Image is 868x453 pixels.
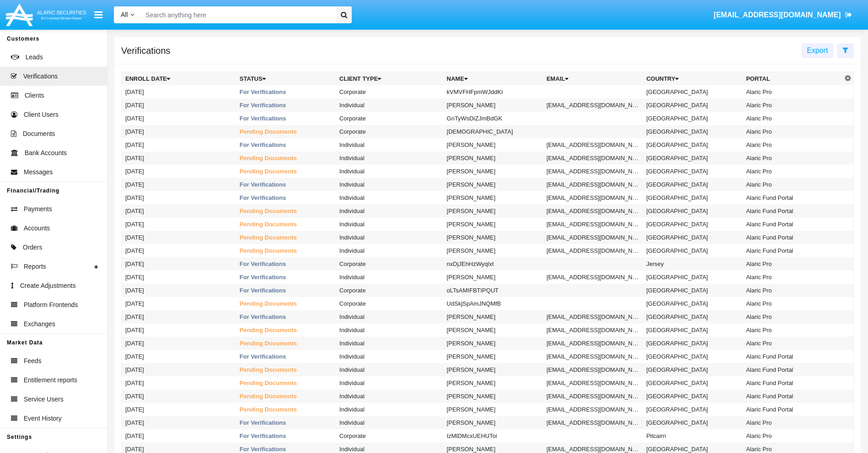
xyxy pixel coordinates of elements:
td: Alaric Pro [742,323,842,337]
td: Corporate [336,85,443,99]
td: Alaric Fund Portal [742,244,842,257]
td: [GEOGRAPHIC_DATA] [642,99,742,112]
td: [PERSON_NAME] [443,323,543,337]
td: [DATE] [122,125,236,138]
td: For Verifications [236,191,336,204]
span: Platform Frontends [24,300,78,310]
td: [DATE] [122,350,236,363]
td: [GEOGRAPHIC_DATA] [642,284,742,297]
th: Enroll Date [122,72,236,86]
td: [DATE] [122,271,236,284]
td: Individual [336,178,443,191]
td: [EMAIL_ADDRESS][DOMAIN_NAME] [543,178,642,191]
td: [DATE] [122,231,236,244]
td: Individual [336,390,443,403]
td: [PERSON_NAME] [443,231,543,244]
th: Name [443,72,543,86]
td: Alaric Fund Portal [742,191,842,204]
td: [GEOGRAPHIC_DATA] [642,165,742,178]
a: All [114,10,141,20]
td: [GEOGRAPHIC_DATA] [642,297,742,310]
th: Client Type [336,72,443,86]
td: Pending Documents [236,151,336,165]
td: For Verifications [236,257,336,271]
td: Individual [336,350,443,363]
td: [EMAIL_ADDRESS][DOMAIN_NAME] [543,165,642,178]
span: Clients [25,91,44,100]
td: [PERSON_NAME] [443,271,543,284]
td: [PERSON_NAME] [443,191,543,204]
td: Pending Documents [236,231,336,244]
td: [GEOGRAPHIC_DATA] [642,363,742,376]
td: GnTyWsDiZJmBdGK [443,112,543,125]
td: Corporate [336,429,443,443]
td: For Verifications [236,284,336,297]
td: For Verifications [236,99,336,112]
td: Alaric Fund Portal [742,231,842,244]
td: [GEOGRAPHIC_DATA] [642,151,742,165]
td: Corporate [336,297,443,310]
td: Alaric Pro [742,85,842,99]
td: [GEOGRAPHIC_DATA] [642,350,742,363]
td: Pending Documents [236,403,336,416]
td: [DATE] [122,138,236,151]
td: Alaric Pro [742,271,842,284]
td: [EMAIL_ADDRESS][DOMAIN_NAME] [543,271,642,284]
td: For Verifications [236,310,336,323]
td: Individual [336,99,443,112]
td: [EMAIL_ADDRESS][DOMAIN_NAME] [543,363,642,376]
td: Individual [336,218,443,231]
td: Individual [336,363,443,376]
td: Alaric Pro [742,99,842,112]
span: Verifications [23,72,57,81]
td: IzMlDMcxUEHUToi [443,429,543,443]
td: Pending Documents [236,218,336,231]
td: Individual [336,151,443,165]
td: Alaric Fund Portal [742,218,842,231]
td: [EMAIL_ADDRESS][DOMAIN_NAME] [543,138,642,151]
td: Alaric Pro [742,138,842,151]
td: Alaric Pro [742,416,842,429]
td: [GEOGRAPHIC_DATA] [642,112,742,125]
td: For Verifications [236,178,336,191]
span: [EMAIL_ADDRESS][DOMAIN_NAME] [714,11,841,19]
td: Corporate [336,125,443,138]
td: [GEOGRAPHIC_DATA] [642,138,742,151]
td: [DATE] [122,323,236,337]
span: Leads [26,52,43,62]
span: Messages [24,167,53,177]
td: Alaric Pro [742,310,842,323]
span: Payments [24,204,52,214]
td: [EMAIL_ADDRESS][DOMAIN_NAME] [543,151,642,165]
td: For Verifications [236,138,336,151]
th: Country [642,72,742,86]
td: For Verifications [236,350,336,363]
input: Search [141,6,333,23]
td: [DATE] [122,151,236,165]
td: [GEOGRAPHIC_DATA] [642,178,742,191]
td: [PERSON_NAME] [443,350,543,363]
td: [EMAIL_ADDRESS][DOMAIN_NAME] [543,376,642,390]
td: [EMAIL_ADDRESS][DOMAIN_NAME] [543,99,642,112]
td: Individual [336,376,443,390]
span: Orders [23,243,42,252]
td: Individual [336,416,443,429]
td: [EMAIL_ADDRESS][DOMAIN_NAME] [543,350,642,363]
td: [DATE] [122,337,236,350]
td: For Verifications [236,429,336,443]
td: Individual [336,204,443,218]
td: Individual [336,337,443,350]
td: [DATE] [122,416,236,429]
td: Individual [336,310,443,323]
td: [PERSON_NAME] [443,138,543,151]
td: Individual [336,271,443,284]
td: Alaric Fund Portal [742,204,842,218]
td: Alaric Pro [742,429,842,443]
td: Pending Documents [236,376,336,390]
td: [PERSON_NAME] [443,416,543,429]
td: [GEOGRAPHIC_DATA] [642,390,742,403]
a: [EMAIL_ADDRESS][DOMAIN_NAME] [709,2,857,28]
td: oLTsAMIFBTIPQUT [443,284,543,297]
td: [DATE] [122,284,236,297]
span: Export [807,47,828,54]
